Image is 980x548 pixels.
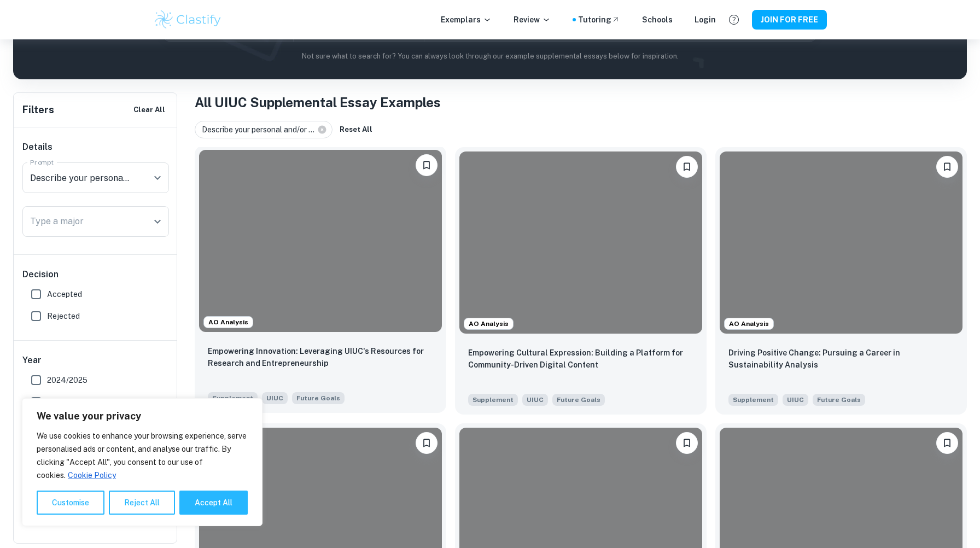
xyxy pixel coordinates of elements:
[813,393,865,406] span: Describe your personal and/or career goals after graduating from UIUC and how your selected first...
[47,396,87,408] span: 2023/2024
[725,319,773,329] span: AO Analysis
[936,156,958,178] button: Please log in to bookmark exemplars
[676,432,698,454] button: Please log in to bookmark exemplars
[67,470,116,480] a: Cookie Policy
[514,14,551,26] p: Review
[464,319,513,329] span: AO Analysis
[337,121,375,138] button: Reset All
[47,288,82,300] span: Accepted
[728,347,954,371] p: Driving Positive Change: Pursuing a Career in Sustainability Analysis
[817,395,861,405] span: Future Goals
[208,345,433,369] p: Empowering Innovation: Leveraging UIUC's Resources for Research and Entrepreneurship
[37,410,248,423] p: We value your privacy
[725,10,743,29] button: Help and Feedback
[262,392,288,404] span: UIUC
[30,158,54,167] label: Prompt
[37,429,248,482] p: We use cookies to enhance your browsing experience, serve personalised ads or content, and analys...
[552,393,605,406] span: Describe your personal and/or career goals after graduating from UIUC and how your selected first...
[578,14,620,26] a: Tutoring
[728,394,778,406] span: Supplement
[441,14,492,26] p: Exemplars
[22,398,262,526] div: We value your privacy
[642,14,673,26] a: Schools
[22,141,169,154] h6: Details
[208,392,258,404] span: Supplement
[195,147,446,415] a: AO AnalysisPlease log in to bookmark exemplarsEmpowering Innovation: Leveraging UIUC's Resources ...
[522,394,548,406] span: UIUC
[416,154,437,176] button: Please log in to bookmark exemplars
[22,102,54,118] h6: Filters
[695,14,716,26] a: Login
[37,491,104,515] button: Customise
[204,317,253,327] span: AO Analysis
[296,393,340,403] span: Future Goals
[47,374,87,386] span: 2024/2025
[468,347,693,371] p: Empowering Cultural Expression: Building a Platform for Community-Driven Digital Content
[22,51,958,62] p: Not sure what to search for? You can always look through our example supplemental essays below fo...
[153,9,223,31] img: Clastify logo
[150,170,165,185] button: Open
[22,354,169,367] h6: Year
[195,121,332,138] div: Describe your personal and/or ...
[195,92,967,112] h1: All UIUC Supplemental Essay Examples
[150,214,165,229] button: Open
[131,102,168,118] button: Clear All
[752,10,827,30] button: JOIN FOR FREE
[292,391,345,404] span: Describe your personal and/or career goals after graduating from UIUC and how your selected first...
[676,156,698,178] button: Please log in to bookmark exemplars
[468,394,518,406] span: Supplement
[202,124,319,136] span: Describe your personal and/or ...
[109,491,175,515] button: Reject All
[47,310,80,322] span: Rejected
[22,268,169,281] h6: Decision
[179,491,248,515] button: Accept All
[455,147,707,415] a: AO AnalysisPlease log in to bookmark exemplarsEmpowering Cultural Expression: Building a Platform...
[557,395,600,405] span: Future Goals
[715,147,967,415] a: AO AnalysisPlease log in to bookmark exemplarsDriving Positive Change: Pursuing a Career in Susta...
[783,394,808,406] span: UIUC
[416,432,437,454] button: Please log in to bookmark exemplars
[936,432,958,454] button: Please log in to bookmark exemplars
